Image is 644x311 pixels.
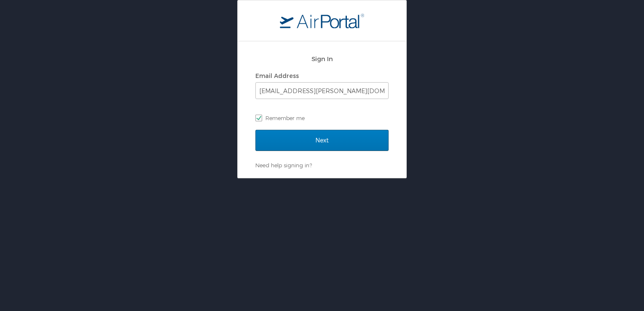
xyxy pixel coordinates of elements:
a: Need help signing in? [255,162,312,169]
label: Remember me [255,112,389,124]
img: logo [280,13,364,28]
input: Next [255,130,389,151]
label: Email Address [255,72,299,79]
h2: Sign In [255,54,389,64]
